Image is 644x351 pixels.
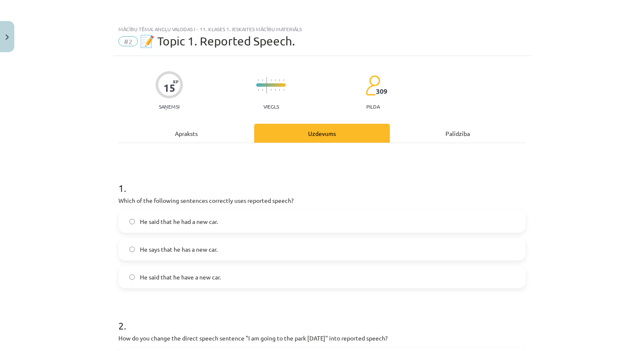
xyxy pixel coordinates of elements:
[271,89,271,91] img: icon-short-line-57e1e144782c952c97e751825c79c345078a6d821885a25fce030b3d8c18986b.svg
[129,219,135,224] input: He said that he had a new car.
[283,89,284,91] img: icon-short-line-57e1e144782c952c97e751825c79c345078a6d821885a25fce030b3d8c18986b.svg
[118,196,526,205] p: Which of the following sentences correctly uses reported speech?
[365,75,380,96] img: students-c634bb4e5e11cddfef0936a35e636f08e4e9abd3cc4e673bd6f9a4125e45ecb1.svg
[140,34,295,48] span: 📝 Topic 1. Reported Speech.
[129,247,135,252] input: He says that he has a new car.
[118,26,526,32] div: Mācību tēma: Angļu valodas i - 11. klases 1. ieskaites mācību materiāls
[118,168,526,194] h1: 1 .
[118,334,526,343] p: How do you change the direct speech sentence "I am going to the park [DATE]" into reported speech?
[275,79,276,81] img: icon-short-line-57e1e144782c952c97e751825c79c345078a6d821885a25fce030b3d8c18986b.svg
[262,79,263,81] img: icon-short-line-57e1e144782c952c97e751825c79c345078a6d821885a25fce030b3d8c18986b.svg
[258,79,259,81] img: icon-short-line-57e1e144782c952c97e751825c79c345078a6d821885a25fce030b3d8c18986b.svg
[164,82,175,94] div: 15
[118,36,138,46] span: #2
[390,124,526,143] div: Palīdzība
[366,104,380,109] p: pilda
[173,79,178,84] span: XP
[5,35,9,40] img: icon-close-lesson-0947bae3869378f0d4975bcd49f059093ad1ed9edebbc8119c70593378902aed.svg
[118,124,254,143] div: Apraksts
[266,77,267,93] img: icon-long-line-d9ea69661e0d244f92f715978eff75569469978d946b2353a9bb055b3ed8787d.svg
[258,89,259,91] img: icon-short-line-57e1e144782c952c97e751825c79c345078a6d821885a25fce030b3d8c18986b.svg
[279,89,280,91] img: icon-short-line-57e1e144782c952c97e751825c79c345078a6d821885a25fce030b3d8c18986b.svg
[140,245,217,254] span: He says that he has a new car.
[376,88,387,95] span: 309
[254,124,390,143] div: Uzdevums
[156,104,183,109] p: Saņemsi
[263,104,279,109] p: Viegls
[129,274,135,280] input: He said that he have a new car.
[279,79,280,81] img: icon-short-line-57e1e144782c952c97e751825c79c345078a6d821885a25fce030b3d8c18986b.svg
[262,89,263,91] img: icon-short-line-57e1e144782c952c97e751825c79c345078a6d821885a25fce030b3d8c18986b.svg
[275,89,276,91] img: icon-short-line-57e1e144782c952c97e751825c79c345078a6d821885a25fce030b3d8c18986b.svg
[283,79,284,81] img: icon-short-line-57e1e144782c952c97e751825c79c345078a6d821885a25fce030b3d8c18986b.svg
[140,217,218,226] span: He said that he had a new car.
[271,79,271,81] img: icon-short-line-57e1e144782c952c97e751825c79c345078a6d821885a25fce030b3d8c18986b.svg
[140,273,221,282] span: He said that he have a new car.
[118,305,526,331] h1: 2 .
